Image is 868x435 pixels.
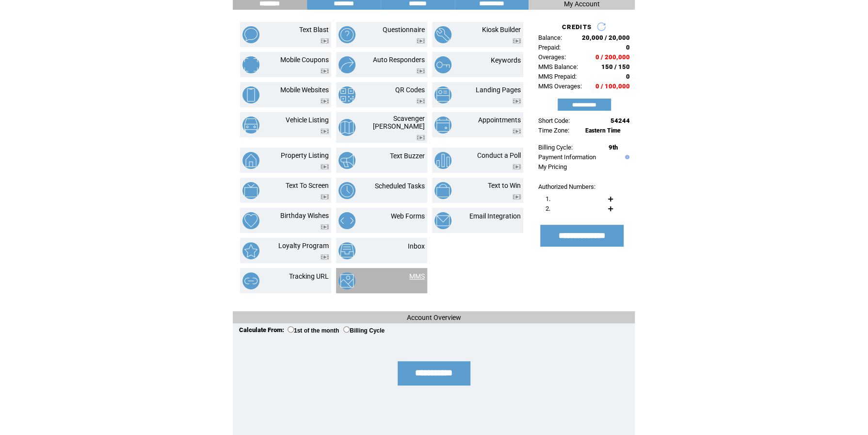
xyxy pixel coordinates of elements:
span: 9th [609,144,618,151]
a: My Pricing [538,163,567,170]
img: video.png [417,38,425,44]
span: Eastern Time [585,127,621,134]
a: MMS [409,272,425,280]
label: 1st of the month [288,327,339,334]
img: property-listing.png [242,152,259,169]
img: video.png [321,194,329,200]
img: video.png [513,194,521,200]
input: 1st of the month [288,326,294,333]
a: Text To Screen [286,182,329,189]
img: video.png [513,164,521,169]
a: Property Listing [281,151,329,159]
span: 0 [626,73,630,80]
a: Auto Responders [373,56,425,64]
img: landing-pages.png [434,86,451,103]
img: loyalty-program.png [242,242,259,259]
span: 0 [626,44,630,51]
img: questionnaire.png [338,26,355,43]
img: inbox.png [338,242,355,259]
img: video.png [417,135,425,140]
a: Scavenger [PERSON_NAME] [373,115,425,130]
span: Short Code: [538,117,570,124]
span: 150 / 150 [601,63,630,70]
a: Email Integration [469,212,521,220]
img: help.gif [623,155,629,159]
a: Questionnaire [383,26,425,33]
img: conduct-a-poll.png [434,152,451,169]
img: text-to-screen.png [242,182,259,199]
span: 1. [546,195,550,202]
img: video.png [321,68,329,74]
img: text-buzzer.png [338,152,355,169]
span: MMS Balance: [538,63,578,70]
span: 20,000 / 20,000 [582,34,630,41]
span: Overages: [538,53,566,61]
span: Account Overview [407,314,461,321]
span: Prepaid: [538,44,561,51]
img: video.png [417,99,425,104]
a: Loyalty Program [278,242,329,250]
span: Authorized Numbers: [538,183,595,190]
img: qr-codes.png [338,86,355,103]
img: web-forms.png [338,212,355,229]
a: Text Blast [299,26,329,33]
input: Billing Cycle [343,326,350,333]
img: kiosk-builder.png [434,26,451,43]
img: video.png [321,129,329,134]
a: Conduct a Poll [477,151,521,159]
a: Keywords [491,56,521,64]
img: scavenger-hunt.png [338,119,355,136]
img: scheduled-tasks.png [338,182,355,199]
span: Balance: [538,34,562,41]
img: mobile-websites.png [242,86,259,103]
a: Text to Win [488,182,521,189]
span: Calculate From: [239,326,284,334]
span: 54244 [611,117,630,124]
img: vehicle-listing.png [242,117,259,134]
span: CREDITS [562,23,592,31]
img: video.png [513,129,521,134]
span: 0 / 200,000 [595,53,630,61]
span: Billing Cycle: [538,144,573,151]
img: tracking-url.png [242,272,259,289]
img: appointments.png [434,117,451,134]
span: 2. [546,205,550,212]
a: Appointments [478,116,521,124]
img: email-integration.png [434,212,451,229]
span: MMS Prepaid: [538,73,577,80]
img: video.png [321,224,329,230]
a: Birthday Wishes [280,212,329,219]
a: Tracking URL [289,272,329,280]
img: video.png [321,99,329,104]
a: Scheduled Tasks [375,182,425,190]
img: video.png [321,164,329,169]
span: 0 / 100,000 [595,83,630,90]
img: mms.png [338,272,355,289]
a: Text Buzzer [390,152,425,160]
span: MMS Overages: [538,83,582,90]
img: mobile-coupons.png [242,56,259,73]
img: video.png [417,68,425,74]
a: Mobile Coupons [280,56,329,64]
a: Payment Information [538,153,596,161]
img: video.png [321,254,329,260]
img: birthday-wishes.png [242,212,259,229]
img: text-to-win.png [434,182,451,199]
a: Landing Pages [476,86,521,94]
a: Vehicle Listing [286,116,329,124]
a: Kiosk Builder [482,26,521,33]
a: Web Forms [391,212,425,220]
img: video.png [513,38,521,44]
img: text-blast.png [242,26,259,43]
img: auto-responders.png [338,56,355,73]
a: Inbox [408,242,425,250]
img: keywords.png [434,56,451,73]
a: Mobile Websites [280,86,329,94]
a: QR Codes [395,86,425,94]
span: Time Zone: [538,127,569,134]
label: Billing Cycle [343,327,385,334]
img: video.png [321,38,329,44]
img: video.png [513,99,521,104]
